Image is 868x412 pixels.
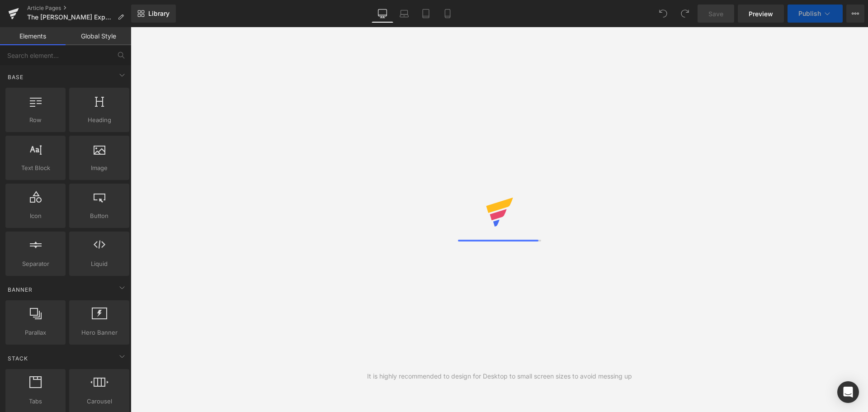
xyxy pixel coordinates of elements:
span: Text Block [8,163,63,173]
button: More [846,5,864,23]
a: New Library [131,5,176,23]
span: Heading [72,115,127,125]
span: Preview [749,9,773,19]
span: Hero Banner [72,328,127,337]
a: Laptop [393,5,415,23]
a: Global Style [66,27,131,45]
a: Article Pages [27,5,131,12]
div: It is highly recommended to design for Desktop to small screen sizes to avoid messing up [367,371,632,381]
a: Mobile [437,5,458,23]
a: Tablet [415,5,437,23]
span: Separator [8,259,63,269]
span: Stack [7,354,29,363]
button: Undo [654,5,672,23]
span: Liquid [72,259,127,269]
span: Icon [8,211,63,221]
span: Parallax [8,328,63,337]
span: The [PERSON_NAME] Experience [27,14,114,21]
span: Library [148,9,170,18]
span: Image [72,163,127,173]
span: Publish [798,10,821,17]
div: Open Intercom Messenger [837,381,859,403]
button: Redo [676,5,694,23]
span: Save [708,9,723,19]
span: Row [8,115,63,125]
button: Publish [788,5,843,23]
span: Carousel [72,397,127,406]
span: Banner [7,285,33,294]
span: Tabs [8,397,63,406]
a: Preview [738,5,784,23]
span: Button [72,211,127,221]
span: Base [7,73,24,81]
a: Desktop [372,5,393,23]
